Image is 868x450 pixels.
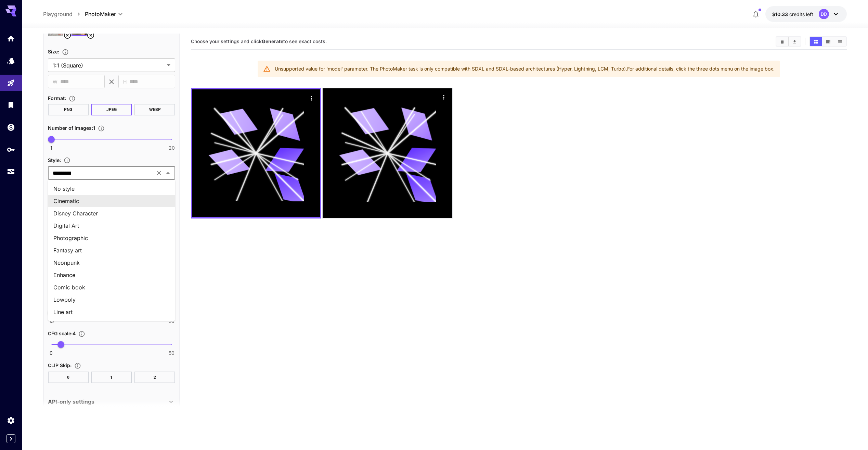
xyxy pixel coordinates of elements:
[822,37,834,46] button: Show images in video view
[48,293,175,306] li: Lowpoly
[49,318,54,325] span: 15
[7,167,15,176] div: Usage
[306,93,316,103] div: Actions
[48,269,175,281] li: Enhance
[809,36,847,47] div: Show images in grid viewShow images in video viewShow images in list view
[834,37,846,46] button: Show images in list view
[48,372,89,383] button: 0
[48,104,89,115] button: PNG
[53,61,164,70] span: 1:1 (Square)
[48,361,175,383] div: CLIP Skip is not compatible with FLUX models.
[85,10,116,18] span: PhotoMaker
[262,38,283,44] b: Generate
[48,125,95,131] span: Number of images : 1
[48,232,175,244] li: Photographic
[48,362,72,368] span: CLIP Skip :
[48,281,175,293] li: Comic book
[7,416,15,425] div: Settings
[163,168,173,178] button: Close
[789,11,813,17] span: credits left
[275,63,775,75] div: Unsupported value for 'model' parameter. The PhotoMaker task is only compatible with SDXL and SDX...
[7,101,15,109] div: Library
[765,6,847,22] button: $10.32969DD
[772,11,789,17] span: $10.33
[7,145,15,154] div: API Keys
[154,168,164,178] button: Clear
[48,257,175,269] li: Neonpunk
[810,37,822,46] button: Show images in grid view
[72,362,84,369] button: Controls how many layers to skip in CLIP text encoder. Higher values can produce more abstract re...
[191,38,327,44] span: Choose your settings and click to see exact costs.
[48,220,175,232] li: Digital Art
[48,49,59,54] span: Size :
[50,350,53,357] span: 0
[48,183,175,195] li: No style
[48,330,76,336] span: CFG scale : 4
[789,37,801,46] button: Download All
[776,36,801,47] div: Clear ImagesDownload All
[48,207,175,220] li: Disney Character
[91,372,132,383] button: 1
[819,9,829,19] div: DD
[169,145,175,151] span: 20
[772,11,813,18] div: $10.32969
[169,318,174,325] span: 50
[7,123,15,132] div: Wallet
[43,10,73,18] a: Playground
[59,49,72,55] button: Adjust the dimensions of the generated image by specifying its width and height in pixels, or sel...
[7,79,15,87] div: Playground
[48,306,175,318] li: Line art
[7,57,15,65] div: Models
[123,78,127,86] span: H
[91,104,132,115] button: JPEG
[43,10,85,18] nav: breadcrumb
[48,157,61,163] span: Style :
[76,330,88,337] button: Adjusts how closely the generated image aligns with the input prompt. A higher value enforces str...
[48,244,175,257] li: Fantasy art
[7,434,15,443] button: Expand sidebar
[48,398,94,406] p: API-only settings
[134,104,175,115] button: WEBP
[95,125,107,132] button: Specify how many images to generate in a single request. Each image generation will be charged se...
[48,393,175,410] div: API-only settings
[7,34,15,43] div: Home
[61,157,73,164] button: Select the artistic style to be applied to the generated images.
[134,372,175,383] button: 2
[50,145,52,151] span: 1
[169,350,174,357] span: 50
[53,78,57,86] span: W
[48,95,66,101] span: Format :
[66,95,78,102] button: Choose the file format for the output image.
[776,37,788,46] button: Clear Images
[439,92,449,102] div: Actions
[48,195,175,207] li: Cinematic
